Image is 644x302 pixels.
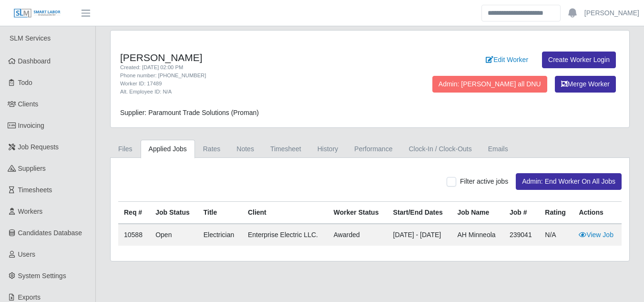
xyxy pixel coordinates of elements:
button: Merge Worker [555,76,616,93]
a: Timesheet [262,140,309,158]
th: Req # [118,202,150,224]
th: Start/End Dates [388,202,452,224]
a: Emails [480,140,516,158]
td: [DATE] - [DATE] [388,224,452,246]
span: Supplier: Paramount Trade Solutions (Proman) [120,109,259,116]
span: Exports [18,293,41,301]
span: Timesheets [18,186,52,194]
button: Admin: [PERSON_NAME] all DNU [432,76,547,93]
a: History [309,140,347,158]
h4: [PERSON_NAME] [120,52,406,63]
span: Candidates Database [18,229,82,237]
span: Users [18,250,36,258]
input: Search [481,5,561,21]
th: Rating [539,202,573,224]
img: SLM Logo [13,8,61,19]
td: 239041 [504,224,539,246]
span: Filter active jobs [460,177,508,185]
th: Job # [504,202,539,224]
td: Electrician [198,224,242,246]
th: Actions [573,202,622,224]
span: Suppliers [18,165,46,172]
span: Dashboard [18,57,51,65]
th: Job Name [451,202,504,224]
a: Rates [195,140,229,158]
td: Enterprise Electric LLC. [242,224,328,246]
td: 10588 [118,224,150,246]
a: Clock-In / Clock-Outs [400,140,480,158]
a: Applied Jobs [141,140,195,158]
span: Todo [18,79,32,86]
div: Worker ID: 17489 [120,80,406,88]
div: Alt. Employee ID: N/A [120,88,406,96]
td: Open [150,224,198,246]
span: Job Requests [18,143,59,151]
th: Title [198,202,242,224]
span: Invoicing [18,122,44,129]
div: Phone number: [PHONE_NUMBER] [120,72,406,80]
button: Admin: End Worker On All Jobs [516,173,622,190]
a: Edit Worker [480,52,534,68]
span: Clients [18,100,39,108]
div: Created: [DATE] 02:00 PM [120,63,406,72]
th: Worker Status [328,202,388,224]
a: [PERSON_NAME] [584,8,639,18]
a: Create Worker Login [542,52,616,68]
a: Files [110,140,141,158]
td: N/A [539,224,573,246]
span: System Settings [18,272,66,280]
td: awarded [328,224,388,246]
a: Notes [228,140,262,158]
th: Job Status [150,202,198,224]
a: Performance [346,140,400,158]
td: AH Minneola [451,224,504,246]
a: View Job [579,231,613,239]
span: Workers [18,208,43,215]
th: Client [242,202,328,224]
span: SLM Services [10,34,51,42]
